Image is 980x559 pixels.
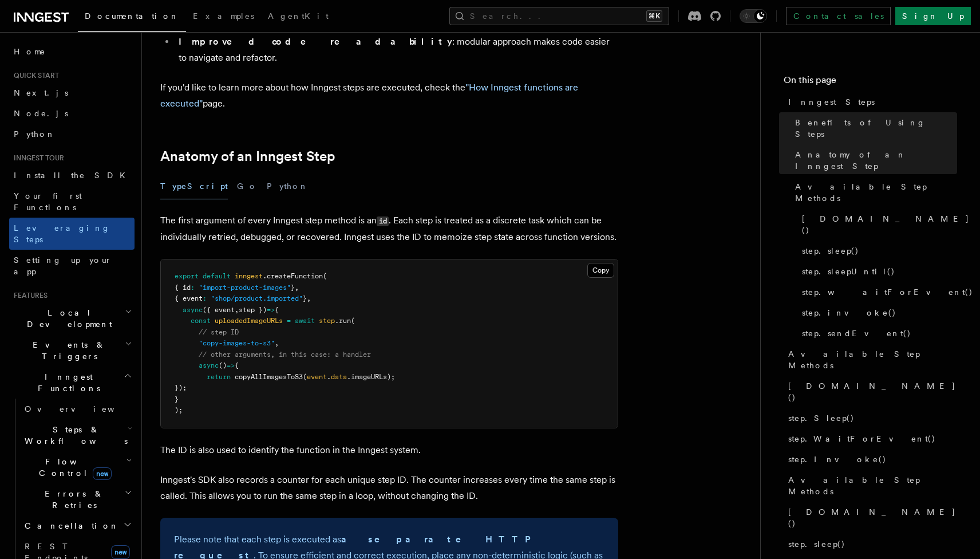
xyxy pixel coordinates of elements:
a: Inngest Steps [784,92,957,112]
kbd: ⌘K [646,10,662,22]
a: Python [9,124,135,144]
p: Inngest's SDK also records a counter for each unique step ID. The counter increases every time th... [160,472,618,504]
span: default [203,272,231,280]
a: Anatomy of an Inngest Step [791,144,957,176]
span: ( [323,272,327,280]
span: Available Step Methods [795,181,957,204]
span: .createFunction [263,272,323,280]
span: Python [14,129,56,139]
span: async [183,306,203,314]
span: Node.js [14,109,68,118]
a: step.Invoke() [784,449,957,470]
span: }); [175,384,187,392]
span: Cancellation [20,520,119,532]
span: , [295,284,299,292]
span: } [175,395,179,403]
span: export [175,272,199,280]
a: step.sleep() [784,534,957,554]
span: Inngest Functions [9,371,124,394]
p: If you'd like to learn more about how Inngest steps are executed, check the page. [160,80,618,112]
span: { id [175,284,191,292]
a: [DOMAIN_NAME]() [784,502,957,534]
span: Available Step Methods [788,348,957,371]
span: step.sleepUntil() [802,266,895,277]
button: Copy [587,263,614,278]
a: [DOMAIN_NAME]() [797,208,957,241]
span: ({ event [203,306,235,314]
span: Leveraging Steps [14,223,110,244]
button: Cancellation [20,515,135,536]
span: Steps & Workflows [20,424,128,447]
a: Setting up your app [9,250,135,282]
button: Steps & Workflows [20,419,135,451]
span: Events & Triggers [9,339,125,362]
span: await [295,317,315,325]
span: data [331,373,347,381]
button: Toggle dark mode [740,9,767,23]
span: { [235,361,239,369]
a: step.invoke() [797,302,957,323]
span: Features [9,291,48,300]
a: Overview [20,399,135,419]
a: Sign Up [895,7,971,25]
span: Documentation [85,11,179,21]
button: Errors & Retries [20,483,135,515]
p: The first argument of every Inngest step method is an . Each step is treated as a discrete task w... [160,212,618,245]
span: event [307,373,327,381]
span: , [235,306,239,314]
span: .imageURLs); [347,373,395,381]
a: Available Step Methods [791,176,957,208]
span: , [275,339,279,347]
a: step.sleep() [797,241,957,261]
span: Anatomy of an Inngest Step [795,149,957,172]
h4: On this page [784,73,957,92]
span: "shop/product.imported" [211,294,303,302]
span: Local Development [9,307,125,330]
span: ); [175,406,183,414]
span: Overview [25,404,143,414]
a: Benefits of Using Steps [791,112,957,144]
span: copyAllImagesToS3 [235,373,303,381]
span: [DOMAIN_NAME]() [802,213,970,236]
span: () [219,361,227,369]
span: [DOMAIN_NAME]() [788,380,957,403]
a: Node.js [9,103,135,124]
a: Your first Functions [9,186,135,218]
span: Your first Functions [14,191,82,212]
a: Examples [186,3,261,31]
a: Leveraging Steps [9,218,135,250]
span: : [191,284,195,292]
span: { [275,306,279,314]
span: Home [14,46,46,57]
span: Available Step Methods [788,474,957,497]
span: Inngest tour [9,153,64,163]
a: Anatomy of an Inngest Step [160,148,335,164]
span: Inngest Steps [788,96,875,108]
span: step.WaitForEvent() [788,433,936,444]
span: } [291,284,295,292]
span: Quick start [9,71,59,80]
button: Python [267,174,309,199]
a: Available Step Methods [784,470,957,502]
span: step.sleep() [788,538,845,550]
code: id [377,216,389,226]
button: Events & Triggers [9,334,135,367]
a: step.sendEvent() [797,323,957,344]
a: AgentKit [261,3,335,31]
button: Go [237,174,258,199]
span: Install the SDK [14,171,132,180]
span: "import-product-images" [199,284,291,292]
span: : [203,294,207,302]
span: step.sendEvent() [802,328,911,339]
a: Documentation [78,3,186,32]
span: { event [175,294,203,302]
span: async [199,361,219,369]
span: step [319,317,335,325]
span: .run [335,317,351,325]
a: [DOMAIN_NAME]() [784,376,957,408]
a: step.sleepUntil() [797,261,957,282]
button: Search...⌘K [449,7,669,25]
a: step.waitForEvent() [797,282,957,302]
span: const [191,317,211,325]
strong: Improved code readability [179,36,452,47]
